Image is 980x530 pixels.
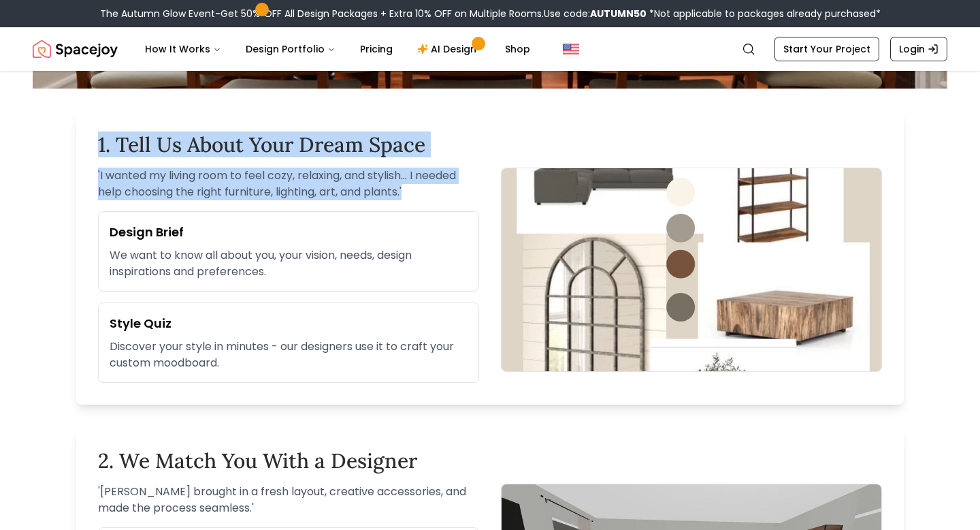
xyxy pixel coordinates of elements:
p: Discover your style in minutes - our designers use it to craft your custom moodboard. [110,339,468,371]
nav: Main [134,35,541,63]
p: ' I wanted my living room to feel cozy, relaxing, and stylish... I needed help choosing the right... [98,168,479,200]
img: United States [563,41,579,57]
h2: 1. Tell Us About Your Dream Space [98,132,882,157]
p: ' [PERSON_NAME] brought in a fresh layout, creative accessories, and made the process seamless. ' [98,484,479,516]
a: Start Your Project [774,37,879,61]
a: Shop [494,35,541,63]
nav: Global [33,27,947,71]
a: Login [890,37,947,61]
b: AUTUMN50 [590,7,647,20]
p: We want to know all about you, your vision, needs, design inspirations and preferences. [110,247,468,280]
h2: 2. We Match You With a Designer [98,448,882,473]
button: Design Portfolio [235,35,346,63]
a: AI Design [406,35,491,63]
span: Use code: [544,7,647,20]
button: How It Works [134,35,232,63]
span: *Not applicable to packages already purchased* [647,7,881,20]
div: The Autumn Glow Event-Get 50% OFF All Design Packages + Extra 10% OFF on Multiple Rooms. [100,7,881,20]
img: Design brief form [501,168,882,372]
a: Pricing [349,35,404,63]
h3: Style Quiz [110,314,468,333]
h3: Design Brief [110,223,468,242]
img: Spacejoy Logo [33,35,118,63]
a: Spacejoy [33,35,118,63]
